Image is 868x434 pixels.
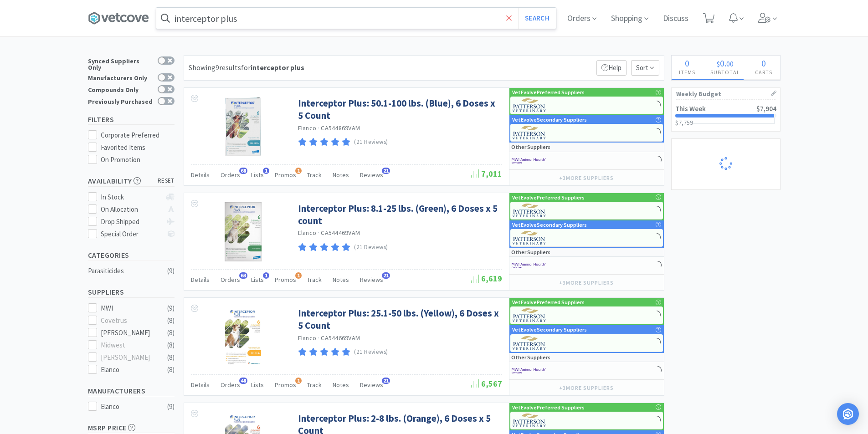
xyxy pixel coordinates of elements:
img: f6b2451649754179b5b4e0c70c3f7cb0_2.png [512,154,546,168]
span: Details [191,171,210,179]
span: CA544669VAM [321,334,360,342]
img: f6b2451649754179b5b4e0c70c3f7cb0_2.png [512,364,546,378]
div: Covetrus [101,315,157,326]
span: CA544469VAM [321,229,360,237]
p: VetEvolve Secondary Suppliers [512,325,587,334]
img: c328b43ecd4d49549ad805f44acd6d73_243947.jpeg [225,97,262,156]
div: Favorited Items [101,142,175,153]
p: (21 Reviews) [354,138,388,147]
strong: interceptor plus [251,63,304,72]
span: · [318,334,319,342]
span: 00 [726,59,734,68]
div: Midwest [101,340,157,351]
div: ( 8 ) [167,352,175,363]
span: Lists [251,171,264,179]
h5: Manufacturers [88,386,175,396]
span: · [318,229,319,237]
div: Elanco [101,401,157,412]
span: 0 [720,57,724,69]
span: 21 [382,272,390,279]
span: · [318,124,319,132]
img: 89bb8275b5c84e9980aee8087bcadc1b_503039.jpeg [225,202,262,261]
span: 21 [382,168,390,174]
h5: Categories [88,250,175,260]
span: 0 [761,57,766,69]
div: ( 8 ) [167,340,175,351]
p: VetEvolve Preferred Suppliers [512,403,585,412]
span: Track [307,276,322,284]
img: f5e969b455434c6296c6d81ef179fa71_3.png [513,98,547,112]
p: (21 Reviews) [354,347,388,357]
span: 1 [263,272,269,279]
span: Track [307,381,322,389]
div: On Allocation [101,204,161,215]
span: $ [717,59,720,68]
img: f6b2451649754179b5b4e0c70c3f7cb0_2.png [512,259,546,272]
span: Lists [251,381,264,389]
h4: Carts [748,68,780,77]
div: ( 9 ) [167,401,175,412]
span: $7,904 [756,104,776,113]
h5: MSRP Price [88,423,175,433]
span: reset [158,176,175,186]
h5: Suppliers [88,287,175,297]
div: [PERSON_NAME] [101,327,157,338]
span: Notes [333,381,349,389]
span: 1 [295,168,302,174]
div: . [703,59,748,68]
div: Showing 9 results [189,62,304,74]
span: Sort [631,60,659,76]
div: Open Intercom Messenger [837,403,859,425]
span: Promos [275,276,296,284]
div: ( 9 ) [167,266,175,276]
span: 6,619 [471,273,502,284]
span: Notes [333,171,349,179]
a: Elanco [298,229,317,237]
div: Compounds Only [88,85,153,93]
div: In Stock [101,192,161,203]
div: Previously Purchased [88,97,153,105]
div: ( 8 ) [167,364,175,375]
p: VetEvolve Preferred Suppliers [512,88,585,97]
div: On Promotion [101,154,175,165]
span: Lists [251,276,264,284]
img: f5e969b455434c6296c6d81ef179fa71_3.png [513,414,547,427]
span: 7,011 [471,168,502,179]
h2: This Week [675,105,706,112]
span: 68 [239,168,247,174]
div: Special Order [101,229,161,240]
span: 1 [295,378,302,384]
a: Discuss [659,15,692,23]
img: f5e969b455434c6296c6d81ef179fa71_3.png [513,336,547,350]
div: Corporate Preferred [101,130,175,141]
div: ( 8 ) [167,315,175,326]
span: 6,567 [471,378,502,389]
span: $7,759 [675,118,693,127]
button: +3more suppliers [555,172,618,184]
span: 0 [685,57,689,69]
p: Other Suppliers [511,248,550,256]
span: 1 [295,272,302,279]
h4: Subtotal [703,68,748,77]
div: ( 8 ) [167,327,175,338]
span: Details [191,381,210,389]
img: f5e969b455434c6296c6d81ef179fa71_3.png [513,308,547,322]
a: Interceptor Plus: 8.1-25 lbs. (Green), 6 Doses x 5 count [298,202,500,227]
span: Track [307,171,322,179]
button: +3more suppliers [555,382,618,394]
input: Search by item, sku, manufacturer, ingredient, size... [156,8,556,29]
h4: Items [672,68,703,77]
h5: Filters [88,114,175,125]
p: Other Suppliers [511,143,550,151]
img: 677aa923853b48f2beec980cfffa6626_145486.jpeg [225,307,261,366]
div: Parasiticides [88,266,162,276]
div: Manufacturers Only [88,73,153,81]
button: Search [518,8,556,29]
button: +3more suppliers [555,276,618,289]
a: Interceptor Plus: 25.1-50 lbs. (Yellow), 6 Doses x 5 Count [298,307,500,332]
img: f5e969b455434c6296c6d81ef179fa71_3.png [513,126,547,139]
a: Elanco [298,334,317,342]
p: (21 Reviews) [354,243,388,252]
p: Other Suppliers [511,353,550,362]
a: This Week$7,904$7,759 [672,100,780,131]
